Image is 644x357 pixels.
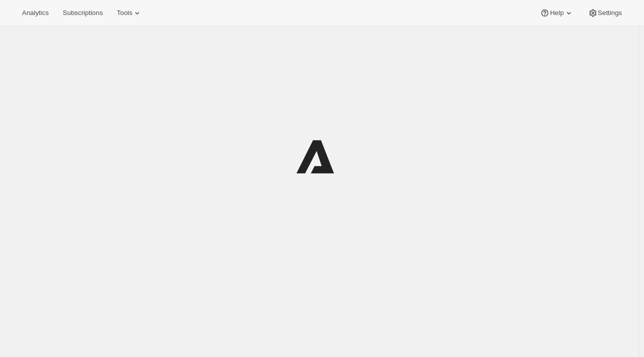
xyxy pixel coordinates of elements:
span: Tools [117,9,132,17]
span: Subscriptions [63,9,103,17]
button: Settings [582,6,628,20]
button: Help [534,6,579,20]
button: Subscriptions [57,6,109,20]
button: Tools [111,6,148,20]
span: Analytics [22,9,49,17]
button: Analytics [16,6,55,20]
span: Settings [598,9,622,17]
span: Help [550,9,563,17]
